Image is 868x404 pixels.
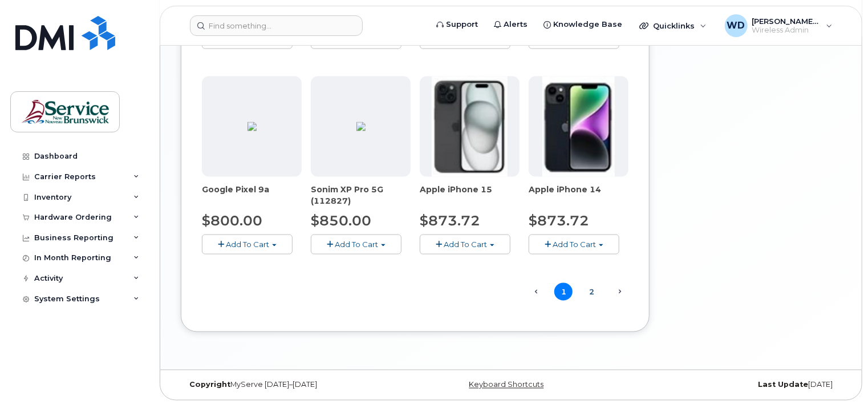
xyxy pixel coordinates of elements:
a: Support [428,13,486,36]
a: 2 [582,283,601,301]
button: Add To Cart [202,235,293,254]
span: $873.72 [420,212,480,229]
strong: Last Update [758,381,808,389]
span: 1 [554,283,573,301]
span: $800.00 [202,212,262,229]
span: $850.00 [311,212,371,229]
span: Add To Cart [553,240,596,249]
img: 13294312-3312-4219-9925-ACC385DD21E2.png [248,122,257,131]
span: Knowledge Base [553,19,622,30]
button: Add To Cart [529,235,619,254]
div: Quicklinks [631,14,715,37]
a: Alerts [486,13,536,36]
div: Google Pixel 9a [202,184,302,207]
span: $873.72 [529,212,589,229]
span: WD [727,19,745,33]
img: B3C71357-DDCE-418C-8EC7-39BB8291D9C5.png [356,122,366,131]
div: Apple iPhone 15 [420,184,520,207]
span: Support [446,19,478,30]
input: Find something... [190,15,363,36]
span: Alerts [504,19,528,30]
span: ← Previous [526,284,545,299]
img: iphone14.jpg [542,76,615,177]
span: [PERSON_NAME] (ASD-N) [752,17,821,26]
div: Apple iPhone 14 [529,184,628,207]
strong: Copyright [189,381,230,389]
span: Add To Cart [444,240,487,249]
div: MyServe [DATE]–[DATE] [181,381,401,390]
button: Add To Cart [311,235,401,254]
span: Quicklinks [653,21,695,30]
span: Add To Cart [335,240,378,249]
div: Walsh, Dawn (ASD-N) [717,14,841,37]
button: Add To Cart [420,235,510,254]
span: Wireless Admin [752,26,821,35]
div: Sonim XP Pro 5G (112827) [311,184,411,207]
a: Keyboard Shortcuts [469,381,544,389]
img: iphone15.jpg [432,76,508,177]
div: [DATE] [621,381,841,390]
a: Next → [610,284,628,299]
a: Knowledge Base [536,13,630,36]
span: Add To Cart [226,240,269,249]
